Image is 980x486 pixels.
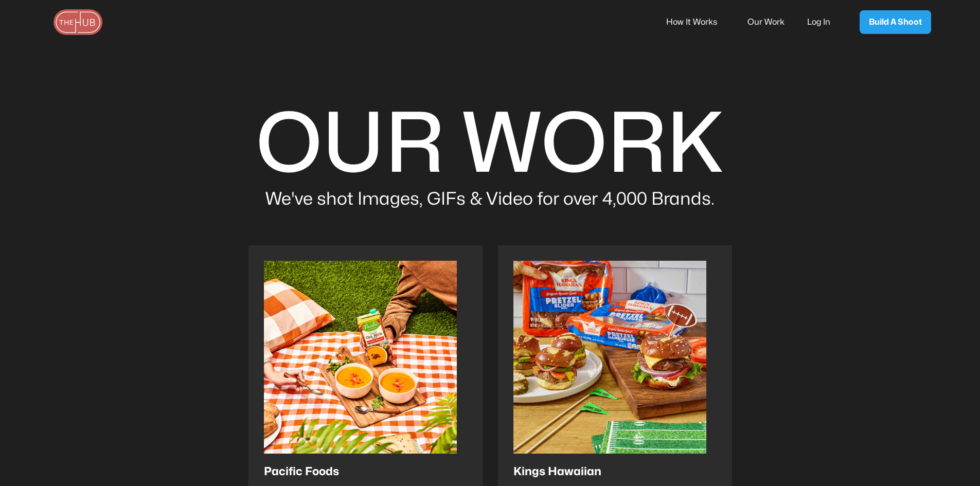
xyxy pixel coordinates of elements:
a: Log In [807,11,844,33]
a: Our Work [747,11,798,33]
a: Build A Shoot [860,10,931,34]
p: We've shot Images, GIFs & Video for over 4,000 Brands. [248,187,732,212]
h4: Pacific Foods [264,464,339,479]
h1: OUR WORK [248,96,732,196]
h4: Kings Hawaiian [513,464,601,479]
a: How It Works [666,11,731,33]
